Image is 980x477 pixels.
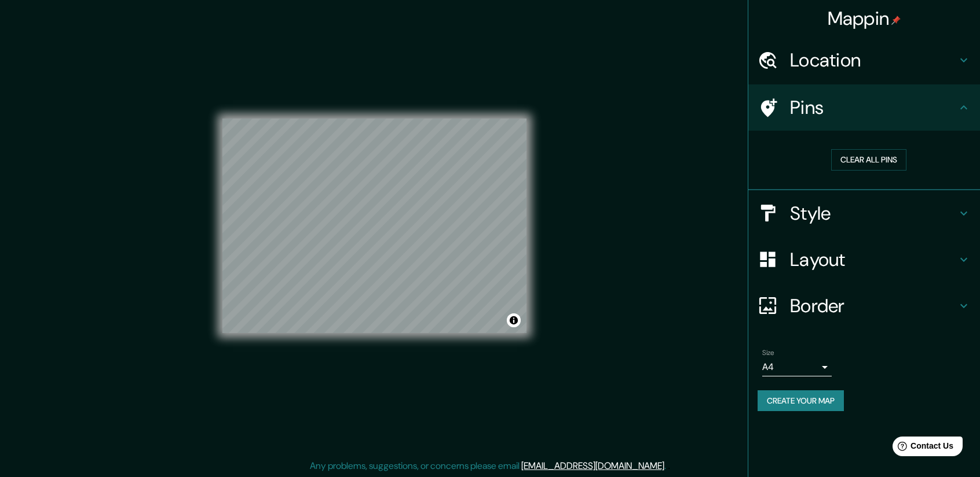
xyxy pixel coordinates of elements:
h4: Style [790,202,957,225]
label: Size [762,347,774,357]
div: Style [748,190,980,236]
button: Create your map [758,390,844,412]
div: A4 [762,358,832,376]
h4: Layout [790,248,957,271]
div: . [668,459,670,473]
h4: Mappin [828,7,901,30]
h4: Pins [790,96,957,119]
div: Location [748,37,980,83]
div: . [666,459,668,473]
button: Toggle attribution [507,313,521,327]
canvas: Map [222,119,526,333]
div: Layout [748,236,980,283]
h4: Location [790,49,957,72]
div: Border [748,283,980,329]
h4: Border [790,294,957,317]
p: Any problems, suggestions, or concerns please email . [310,459,666,473]
div: Pins [748,84,980,131]
a: [EMAIL_ADDRESS][DOMAIN_NAME] [521,460,664,472]
button: Clear all pins [831,149,906,171]
img: pin-icon.png [891,16,901,25]
iframe: Help widget launcher [877,432,967,464]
